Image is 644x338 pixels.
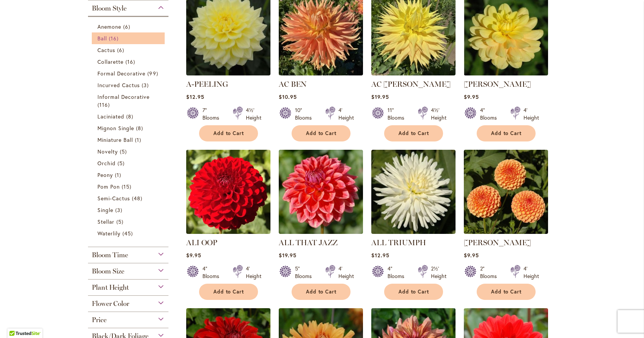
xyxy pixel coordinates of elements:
a: AC Jeri [371,70,456,77]
a: Laciniated 8 [97,112,161,120]
div: 5" Blooms [295,265,316,280]
span: 45 [122,229,135,237]
div: 4" Blooms [202,265,224,280]
a: Formal Decorative 99 [97,69,161,77]
span: $9.95 [464,252,479,259]
span: $9.95 [464,93,479,100]
a: Orchid 5 [97,159,161,167]
img: ALI OOP [186,150,270,234]
div: 10" Blooms [295,106,316,121]
a: Incurved Cactus 3 [97,81,161,89]
button: Add to Cart [292,284,351,300]
span: $12.95 [371,252,389,259]
span: Stellar [97,218,114,225]
a: Peony 1 [97,171,161,179]
div: 2" Blooms [480,265,501,280]
span: $10.95 [279,93,297,100]
span: 5 [116,218,125,226]
span: $9.95 [186,252,201,259]
img: ALL THAT JAZZ [279,150,363,234]
button: Add to Cart [292,125,351,141]
span: Peony [97,171,113,178]
a: Waterlily 45 [97,229,161,237]
span: 48 [132,194,144,202]
button: Add to Cart [199,125,258,141]
span: 3 [142,81,151,89]
span: $12.95 [186,93,204,100]
span: Cactus [97,46,115,54]
button: Add to Cart [199,284,258,300]
a: AMBER QUEEN [464,228,548,235]
span: 6 [117,46,126,54]
iframe: Launch Accessibility Center [6,311,27,332]
span: 99 [147,69,160,77]
span: Novelty [97,148,118,155]
div: 4" Blooms [388,265,409,280]
a: ALL TRIUMPH [371,238,426,247]
span: Bloom Time [92,251,128,259]
img: AMBER QUEEN [464,150,548,234]
div: 4' Height [246,265,261,280]
span: 1 [135,136,143,144]
a: Single 3 [97,206,161,214]
a: Stellar 5 [97,218,161,226]
a: ALI OOP [186,228,270,235]
a: AHOY MATEY [464,70,548,77]
span: Incurved Cactus [97,81,140,89]
a: [PERSON_NAME] [464,238,531,247]
span: Add to Cart [491,289,522,295]
button: Add to Cart [384,284,443,300]
span: 8 [126,112,135,120]
div: 7" Blooms [202,106,224,121]
span: Add to Cart [306,289,337,295]
button: Add to Cart [477,125,536,141]
a: Pom Pon 15 [97,183,161,191]
span: 116 [97,101,112,109]
span: Formal Decorative [97,70,146,77]
a: Cactus 6 [97,46,161,54]
a: ALL THAT JAZZ [279,238,338,247]
span: Add to Cart [491,130,522,137]
a: ALL THAT JAZZ [279,228,363,235]
a: Semi-Cactus 48 [97,194,161,202]
span: Single [97,206,113,214]
span: 8 [136,124,145,132]
a: Mignon Single 8 [97,124,161,132]
span: 16 [125,58,137,66]
span: Bloom Size [92,267,124,275]
a: Ball 16 [97,34,161,42]
a: A-Peeling [186,70,270,77]
span: Semi-Cactus [97,195,130,202]
div: 2½' Height [431,265,446,280]
span: Miniature Ball [97,136,133,143]
a: AC BEN [279,80,307,89]
a: ALL TRIUMPH [371,228,456,235]
span: Price [92,316,107,324]
span: Anemone [97,23,121,30]
div: 4' Height [524,265,539,280]
div: 11" Blooms [388,106,409,121]
span: Pom Pon [97,183,120,190]
span: Informal Decorative [97,93,150,100]
div: 4' Height [338,265,354,280]
span: 3 [115,206,124,214]
a: Collarette 16 [97,58,161,66]
a: Miniature Ball 1 [97,136,161,144]
a: Anemone 6 [97,23,161,31]
span: Orchid [97,160,116,167]
a: Novelty 5 [97,147,161,155]
span: Waterlily [97,230,120,237]
span: Collarette [97,58,124,65]
div: 4' Height [524,106,539,121]
span: 5 [117,159,127,167]
span: 5 [120,147,129,155]
button: Add to Cart [384,125,443,141]
a: A-PEELING [186,80,228,89]
span: 1 [115,171,123,179]
span: Ball [97,35,107,42]
div: 4" Blooms [480,106,501,121]
button: Add to Cart [477,284,536,300]
span: 6 [123,23,132,31]
span: Flower Color [92,300,129,308]
span: Mignon Single [97,124,134,132]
